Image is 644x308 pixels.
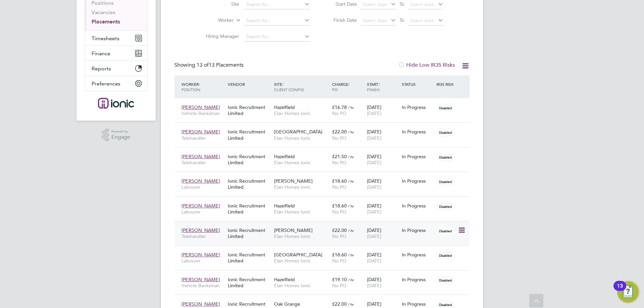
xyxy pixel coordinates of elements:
[274,160,329,166] span: Elan Homes Ionic
[367,160,381,166] span: [DATE]
[402,153,433,160] div: In Progress
[181,135,224,141] span: Telehandler
[181,129,220,135] span: [PERSON_NAME]
[365,248,400,267] div: [DATE]
[226,248,272,267] div: Ionic Recruitment Limited
[402,104,433,110] div: In Progress
[332,209,346,215] span: No PO
[274,135,329,141] span: Elan Homes Ionic
[348,179,354,184] span: / hr
[348,252,354,257] span: / hr
[365,199,400,218] div: [DATE]
[226,78,272,90] div: Vendor
[274,178,313,184] span: [PERSON_NAME]
[398,62,455,68] label: Hide Low IR35 Risks
[274,233,329,239] span: Elan Homes Ionic
[272,78,330,96] div: Site
[348,302,354,307] span: / hr
[274,227,313,233] span: [PERSON_NAME]
[327,17,357,23] label: Finish Date
[180,150,470,156] a: [PERSON_NAME]TelehandlerIonic Recruitment LimitedHazelfieldElan Homes Ionic£21.50 / hrNo PO[DATE]...
[402,178,433,184] div: In Progress
[274,209,329,215] span: Elan Homes Ionic
[367,209,381,215] span: [DATE]
[436,202,454,211] span: Disabled
[348,228,354,233] span: / hr
[332,104,347,110] span: £16.78
[332,160,346,166] span: No PO
[348,203,354,208] span: / hr
[332,81,350,92] span: / PO
[327,1,357,7] label: Start Date
[332,227,347,233] span: £22.00
[365,150,400,169] div: [DATE]
[102,129,130,141] a: Powered byEngage
[181,233,224,239] span: Telehandler
[436,251,454,260] span: Disabled
[274,203,295,209] span: Hazelfield
[274,276,295,283] span: Hazelfield
[410,1,434,7] span: Select date
[332,184,346,190] span: No PO
[274,153,295,160] span: Hazelfield
[174,62,245,69] div: Showing
[85,76,147,91] button: Preferences
[274,110,329,116] span: Elan Homes Ionic
[365,101,400,120] div: [DATE]
[85,98,148,109] a: Go to home page
[332,153,347,160] span: £21.50
[436,227,454,235] span: Disabled
[181,160,224,166] span: Telehandler
[226,199,272,218] div: Ionic Recruitment Limited
[365,125,400,144] div: [DATE]
[332,203,347,209] span: £18.60
[274,81,304,92] span: / Client Config
[435,78,458,90] div: IR35 Risk
[402,301,433,307] div: In Progress
[111,129,130,134] span: Powered by
[367,81,380,92] span: / Finish
[367,233,381,239] span: [DATE]
[436,177,454,186] span: Disabled
[181,301,220,307] span: [PERSON_NAME]
[226,224,272,243] div: Ionic Recruitment Limited
[226,125,272,144] div: Ionic Recruitment Limited
[367,258,381,264] span: [DATE]
[367,283,381,289] span: [DATE]
[180,248,470,254] a: [PERSON_NAME]LabourerIonic Recruitment Limited[GEOGRAPHIC_DATA]Elan Homes Ionic£18.60 / hrNo PO[D...
[332,135,346,141] span: No PO
[85,31,147,46] button: Timesheets
[181,153,220,160] span: [PERSON_NAME]
[181,283,224,289] span: Vehicle Banksman
[397,16,406,24] span: To
[348,277,354,282] span: / hr
[436,128,454,137] span: Disabled
[197,62,209,68] span: 13 of
[201,33,239,39] label: Hiring Manager
[181,258,224,264] span: Labourer
[92,9,115,15] a: Vacancies
[410,17,434,23] span: Select date
[111,134,130,140] span: Engage
[402,276,433,283] div: In Progress
[332,283,346,289] span: No PO
[92,65,111,72] span: Reports
[365,224,400,243] div: [DATE]
[181,252,220,258] span: [PERSON_NAME]
[365,78,400,96] div: Start
[180,78,226,96] div: Worker
[195,17,233,24] label: Worker
[348,154,354,159] span: / hr
[617,281,639,303] button: Open Resource Center, 13 new notifications
[85,61,147,76] button: Reports
[436,104,454,112] span: Disabled
[274,184,329,190] span: Elan Homes Ionic
[181,81,200,92] span: / Position
[180,125,470,131] a: [PERSON_NAME]TelehandlerIonic Recruitment Limited[GEOGRAPHIC_DATA]Elan Homes Ionic£22.00 / hrNo P...
[98,98,134,109] img: ionic-logo-retina.png
[367,184,381,190] span: [DATE]
[400,78,435,90] div: Status
[180,273,470,279] a: [PERSON_NAME]Vehicle BanksmanIonic Recruitment LimitedHazelfieldElan Homes Ionic£19.10 / hrNo PO[...
[363,1,387,7] span: Select date
[180,199,470,205] a: [PERSON_NAME]LabourerIonic Recruitment LimitedHazelfieldElan Homes Ionic£18.60 / hrNo PO[DATE][DA...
